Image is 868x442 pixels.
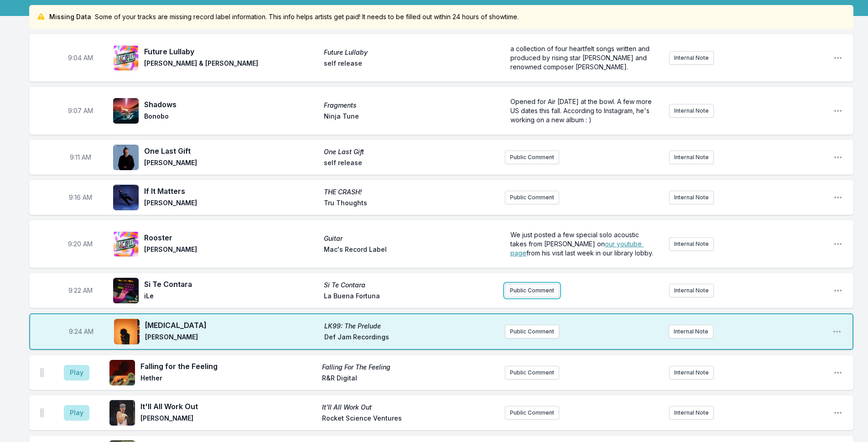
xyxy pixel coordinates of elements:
span: Opened for Air [DATE] at the bowl. A few more US dates this fall. According to Instagram, he's wo... [510,98,654,124]
span: Falling for the Feeling [140,361,317,372]
button: Public Comment [505,366,559,380]
span: If It Matters [144,186,318,197]
span: [PERSON_NAME] [144,245,318,256]
button: Public Comment [505,151,559,164]
button: Open playlist item options [833,368,842,377]
button: Internal Note [669,104,714,118]
span: Timestamp [69,193,92,202]
span: [PERSON_NAME] & [PERSON_NAME] [144,59,318,70]
button: Open playlist item options [833,53,842,62]
span: Future Lullaby [144,46,318,57]
span: We just posted a few special solo acoustic takes from [PERSON_NAME] on [510,231,641,248]
button: Open playlist item options [833,286,842,295]
span: Shadows [144,99,318,110]
span: Timestamp [68,53,93,62]
button: Open playlist item options [833,408,842,417]
button: Internal Note [669,325,713,338]
span: Si Te Contara [144,279,318,290]
span: Hether [140,374,317,385]
span: [MEDICAL_DATA] [145,320,319,331]
img: Guitar [113,231,139,257]
span: iLe [144,291,318,302]
img: Si Te Contara [113,278,139,303]
span: Rooster [144,232,318,243]
span: Timestamp [68,286,93,295]
button: Play [64,365,89,380]
span: Ninja Tune [324,112,498,123]
button: Internal Note [669,191,714,204]
span: Timestamp [69,327,94,336]
span: Bonobo [144,112,318,123]
img: Drag Handle [40,368,44,377]
img: THE CRASH! [113,185,139,210]
span: R&R Digital [322,374,498,385]
button: Internal Note [669,366,714,380]
span: Guitar [324,234,498,243]
button: Public Comment [505,284,559,297]
span: Def Jam Recordings [324,333,498,343]
button: Open playlist item options [833,239,842,249]
span: LK99: The Prelude [324,322,498,331]
button: Public Comment [505,191,559,204]
button: Internal Note [669,237,714,251]
span: Mac's Record Label [324,245,498,256]
span: Timestamp [68,106,93,115]
span: [PERSON_NAME] [144,198,318,209]
button: Public Comment [505,406,559,420]
button: Open playlist item options [833,153,842,162]
span: Falling For The Feeling [322,363,498,372]
span: One Last Gift [324,147,498,156]
img: LK99: The Prelude [114,319,140,344]
span: Si Te Contara [324,281,498,290]
span: Rocket Science Ventures [322,414,498,425]
span: Future Lullaby [324,48,498,57]
button: Internal Note [669,151,714,164]
button: Open playlist item options [833,193,842,202]
button: Public Comment [505,325,559,338]
img: Fragments [113,98,139,124]
span: [PERSON_NAME] [145,333,319,343]
span: self release [324,59,498,70]
span: It'll All Work Out [322,403,498,412]
span: THE CRASH! [324,187,498,197]
button: Open playlist item options [832,327,842,336]
span: [PERSON_NAME] [144,158,318,169]
img: It'll All Work Out [109,400,135,426]
button: Internal Note [669,51,714,65]
button: Open playlist item options [833,106,842,115]
span: Timestamp [70,153,91,162]
img: One Last Gift [113,145,139,170]
span: Some of your tracks are missing record label information. This info helps artists get paid! It ne... [95,12,519,21]
span: [PERSON_NAME] [140,414,317,425]
span: Missing Data [49,12,91,21]
span: One Last Gift [144,146,318,156]
span: Timestamp [68,239,93,249]
img: Falling For The Feeling [109,360,135,385]
button: Internal Note [669,406,714,420]
img: Drag Handle [40,408,44,417]
span: La Buena Fortuna [324,291,498,302]
span: from his visit last week in our library lobby. [526,249,653,257]
span: Tru Thoughts [324,198,498,209]
span: It'll All Work Out [140,401,317,412]
button: Internal Note [669,284,714,297]
span: Fragments [324,101,498,110]
img: Future Lullaby [113,45,139,71]
span: self release [324,158,498,169]
button: Play [64,405,89,421]
span: a collection of four heartfelt songs written and produced by rising star [PERSON_NAME] and renown... [510,45,651,71]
